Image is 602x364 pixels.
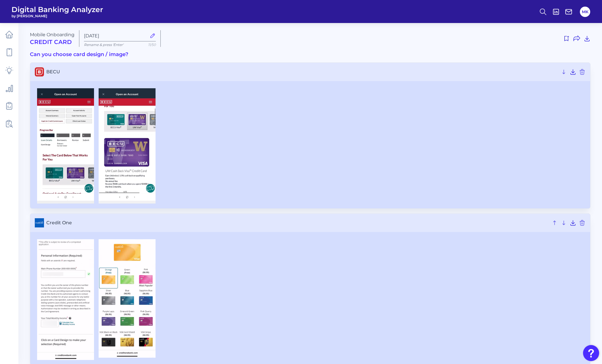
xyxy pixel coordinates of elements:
[583,345,599,361] button: Open Resource Center
[30,39,74,45] h2: Credit Card
[99,88,156,204] img: BECU
[37,88,94,204] img: BECU
[11,14,103,18] span: by [PERSON_NAME]
[84,43,156,47] p: Rename & press 'Enter'
[37,239,94,360] img: Credit One
[46,220,549,225] span: Credit One
[30,51,591,58] h3: Can you choose card design / image?
[580,7,590,17] button: MK
[99,239,156,358] img: Credit One
[46,69,558,74] span: BECU
[11,5,103,14] span: Digital Banking Analyzer
[30,32,74,45] div: Mobile Onboarding
[148,43,156,47] span: 11/50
